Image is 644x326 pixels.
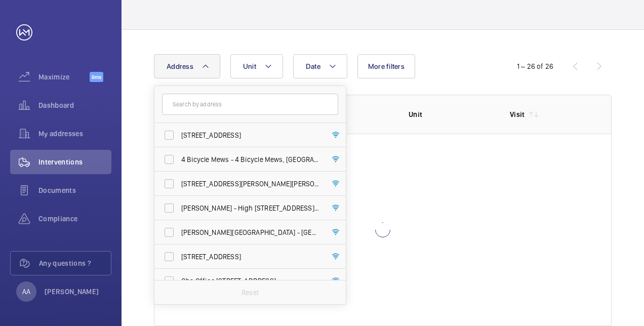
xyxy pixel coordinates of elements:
[357,54,415,78] button: More filters
[39,258,111,268] span: Any questions ?
[510,109,525,119] p: Visit
[517,61,553,71] div: 1 – 26 of 26
[181,227,320,237] span: [PERSON_NAME][GEOGRAPHIC_DATA] - [GEOGRAPHIC_DATA]
[293,54,347,78] button: Date
[306,62,320,70] span: Date
[38,72,90,82] span: Maximize
[38,185,111,195] span: Documents
[181,252,320,262] span: [STREET_ADDRESS]
[90,72,103,82] span: Beta
[38,157,111,167] span: Interventions
[38,129,111,139] span: My addresses
[181,179,320,189] span: [STREET_ADDRESS][PERSON_NAME][PERSON_NAME]
[181,130,320,140] span: [STREET_ADDRESS]
[45,287,99,297] p: [PERSON_NAME]
[368,62,405,70] span: More filters
[181,154,320,165] span: 4 Bicycle Mews - 4 Bicycle Mews, [GEOGRAPHIC_DATA] 6FF
[181,276,320,286] span: Gha Office [STREET_ADDRESS]
[38,100,111,110] span: Dashboard
[154,54,220,78] button: Address
[167,62,193,70] span: Address
[38,214,111,224] span: Compliance
[243,62,256,70] span: Unit
[307,109,392,119] p: Address
[230,54,283,78] button: Unit
[162,94,338,115] input: Search by address
[409,109,494,119] p: Unit
[241,288,259,298] p: Reset
[181,203,320,213] span: [PERSON_NAME] - High [STREET_ADDRESS][PERSON_NAME]
[22,287,30,297] p: AA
